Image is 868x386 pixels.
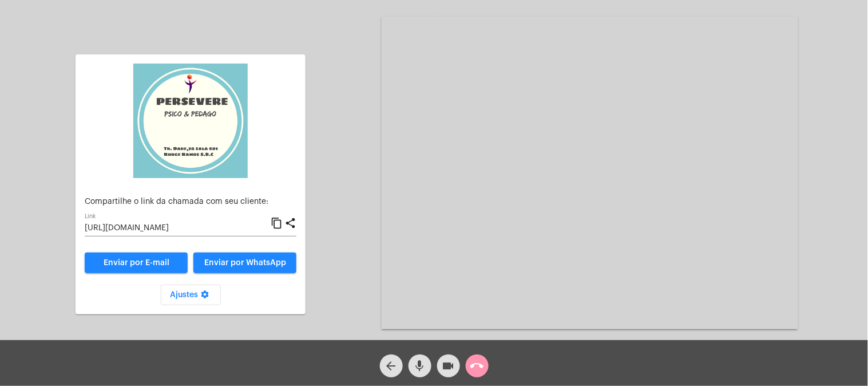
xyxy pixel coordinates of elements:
a: Enviar por E-mail [85,253,188,273]
button: Enviar por WhatsApp [193,253,296,273]
button: Ajustes [161,285,221,305]
mat-icon: content_copy [271,216,283,230]
mat-icon: videocam [442,359,455,373]
mat-icon: settings [198,290,212,304]
mat-icon: mic [413,359,427,373]
img: 5d8d47a4-7bd9-c6b3-230d-111f976e2b05.jpeg [133,64,248,178]
p: Compartilhe o link da chamada com seu cliente: [85,198,296,206]
mat-icon: share [284,216,296,230]
mat-icon: call_end [470,359,484,373]
mat-icon: arrow_back [385,359,398,373]
span: Enviar por E-mail [104,259,169,267]
span: Enviar por WhatsApp [204,259,286,267]
span: Ajustes [170,291,212,299]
